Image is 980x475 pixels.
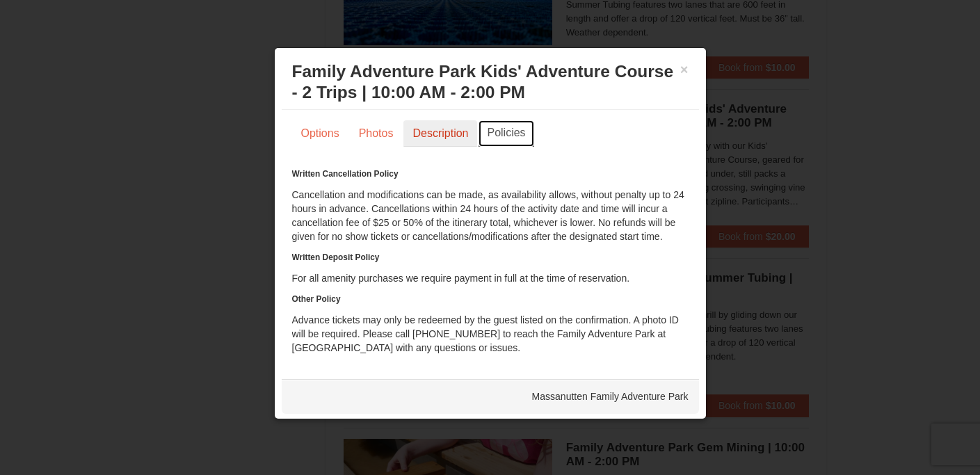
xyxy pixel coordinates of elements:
[350,120,403,147] a: Photos
[292,292,689,306] h6: Other Policy
[680,63,689,77] button: ×
[292,120,348,147] a: Options
[403,120,477,147] a: Description
[292,61,689,103] h3: Family Adventure Park Kids' Adventure Course - 2 Trips | 10:00 AM - 2:00 PM
[479,120,533,147] a: Policies
[292,250,689,264] h6: Written Deposit Policy
[292,167,689,181] h6: Written Cancellation Policy
[292,167,689,355] div: Cancellation and modifications can be made, as availability allows, without penalty up to 24 hour...
[282,379,699,414] div: Massanutten Family Adventure Park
